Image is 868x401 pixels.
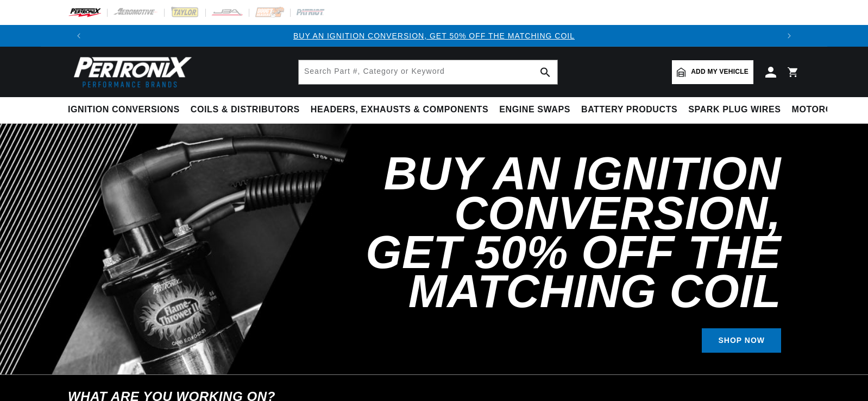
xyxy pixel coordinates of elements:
a: Add my vehicle [672,60,753,84]
div: Announcement [90,30,778,42]
span: Coils & Distributors [191,104,300,116]
h2: Buy an Ignition Conversion, Get 50% off the Matching Coil [317,154,781,311]
summary: Coils & Distributors [185,97,305,123]
summary: Engine Swaps [494,97,576,123]
div: 1 of 3 [90,30,778,42]
input: Search Part #, Category or Keyword [299,60,557,84]
img: Pertronix [68,53,193,91]
a: SHOP NOW [702,328,781,353]
button: Translation missing: en.sections.announcements.previous_announcement [68,25,90,47]
summary: Headers, Exhausts & Components [305,97,494,123]
span: Battery Products [581,104,677,116]
a: BUY AN IGNITION CONVERSION, GET 50% OFF THE MATCHING COIL [293,31,575,40]
span: Ignition Conversions [68,104,180,116]
span: Motorcycle [792,104,857,116]
span: Spark Plug Wires [688,104,781,116]
button: Translation missing: en.sections.announcements.next_announcement [778,25,800,47]
span: Add my vehicle [691,67,749,77]
span: Headers, Exhausts & Components [311,104,488,116]
span: Engine Swaps [499,104,570,116]
summary: Battery Products [576,97,683,123]
button: search button [533,60,557,84]
slideshow-component: Translation missing: en.sections.announcements.announcement_bar [41,25,827,47]
summary: Spark Plug Wires [683,97,786,123]
summary: Motorcycle [787,97,862,123]
summary: Ignition Conversions [68,97,185,123]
